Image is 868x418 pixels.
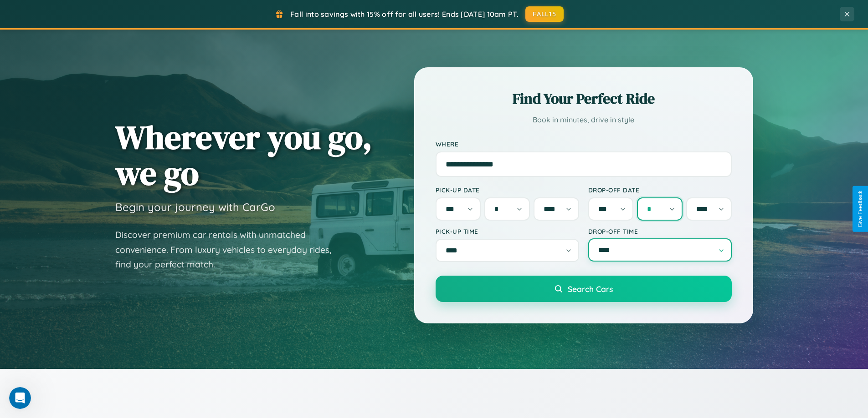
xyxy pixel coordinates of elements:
[436,186,579,194] label: Pick-up Date
[857,191,863,227] div: Give Feedback
[588,227,732,235] label: Drop-off Time
[436,89,732,109] h2: Find Your Perfect Ride
[436,227,579,235] label: Pick-up Time
[568,284,613,294] span: Search Cars
[115,227,343,272] p: Discover premium car rentals with unmatched convenience. From luxury vehicles to everyday rides, ...
[436,276,732,302] button: Search Cars
[588,186,732,194] label: Drop-off Date
[9,387,31,409] iframe: Intercom live chat
[525,6,564,22] button: FALL15
[436,140,732,148] label: Where
[115,119,372,191] h1: Wherever you go, we go
[115,200,275,214] h3: Begin your journey with CarGo
[436,113,732,126] p: Book in minutes, drive in style
[290,10,519,19] span: Fall into savings with 15% off for all users! Ends [DATE] 10am PT.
